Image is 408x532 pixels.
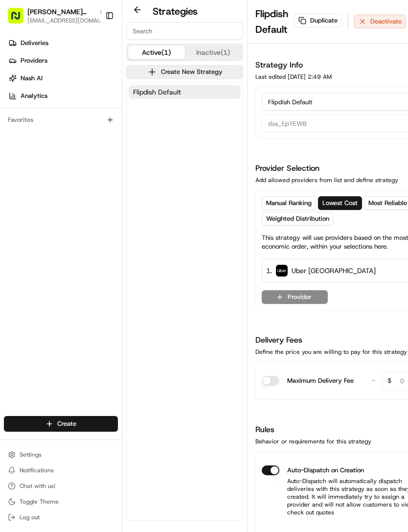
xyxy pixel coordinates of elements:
div: Add allowed providers from list and define strategy [255,176,398,184]
span: Manual Ranking [266,199,312,208]
span: Create [57,419,76,428]
a: Providers [4,53,122,69]
button: Lowest Cost [318,196,362,210]
img: uber-new-logo.jpeg [276,265,288,277]
span: Nash AI [21,74,43,83]
button: Inactive (1) [185,46,242,59]
span: Toggle Theme [20,498,59,506]
button: Flipdish Default [129,85,241,99]
button: Provider [262,290,328,304]
button: Create New Strategy [126,65,243,79]
span: Notifications [20,466,54,474]
button: Manual Ranking [262,196,316,210]
button: Create [4,416,118,432]
span: Flipdish Default [133,87,181,97]
div: Last edited [DATE] 2:49 AM [255,73,332,81]
span: Providers [21,56,47,65]
button: Log out [4,510,118,524]
span: $ [384,372,395,392]
span: Uber [GEOGRAPHIC_DATA] [292,266,376,276]
a: Nash AI [4,70,122,86]
h1: Rules [255,424,371,436]
span: Settings [20,451,42,459]
button: Chat with us! [4,479,118,493]
input: Search [126,22,243,40]
button: Deactivate [354,15,406,28]
button: Settings [4,448,118,462]
label: Auto-Dispatch on Creation [287,465,364,475]
span: Most Reliable [368,199,407,208]
div: Favorites [4,112,118,128]
div: Behavior or requirements for this strategy [255,438,371,445]
span: Lowest Cost [322,199,358,208]
h1: Flipdish Default [255,6,288,37]
span: Chat with us! [20,482,55,490]
button: Notifications [4,463,118,477]
a: Analytics [4,88,122,104]
button: Duplicate [294,14,342,27]
h1: Provider Selection [255,162,398,174]
div: Define the price you are willing to pay for this strategy [255,348,407,356]
button: Active (1) [128,46,185,59]
h1: Delivery Fees [255,334,407,346]
span: Analytics [21,92,47,100]
span: Log out [20,513,40,521]
span: Deliveries [21,39,48,47]
div: 1 . [266,265,376,276]
label: Maximum Delivery Fee [287,376,354,386]
span: Weighted Distribution [266,214,329,223]
a: Deliveries [4,35,122,51]
button: [EMAIL_ADDRESS][DOMAIN_NAME] [27,17,106,24]
h2: Strategies [153,4,198,18]
button: Toggle Theme [4,495,118,509]
button: [PERSON_NAME][GEOGRAPHIC_DATA] - [GEOGRAPHIC_DATA][EMAIL_ADDRESS][DOMAIN_NAME] [4,4,101,27]
button: Weighted Distribution [262,212,334,226]
h1: Strategy Info [255,59,332,71]
button: [PERSON_NAME][GEOGRAPHIC_DATA] - [GEOGRAPHIC_DATA] [27,7,95,17]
